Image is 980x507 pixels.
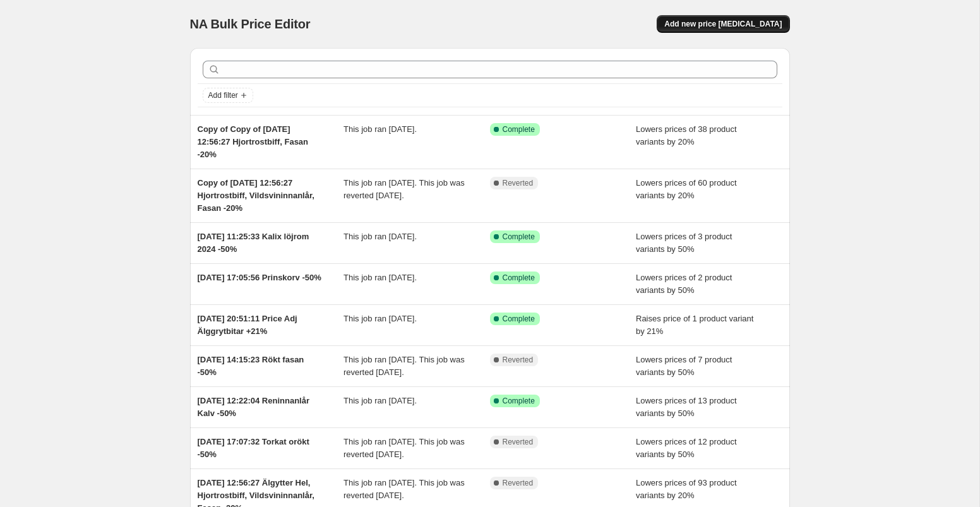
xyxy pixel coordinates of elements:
span: This job ran [DATE]. [344,124,417,134]
span: Lowers prices of 7 product variants by 50% [636,355,732,377]
button: Add new price [MEDICAL_DATA] [657,15,789,33]
span: Copy of [DATE] 12:56:27 Hjortrostbiff, Vildsvininnanlår, Fasan -20% [198,178,314,213]
span: Lowers prices of 13 product variants by 50% [636,396,737,418]
span: This job ran [DATE]. This job was reverted [DATE]. [344,437,465,459]
span: Complete [503,396,535,406]
span: Reverted [503,355,534,365]
span: [DATE] 12:22:04 Reninnanlår Kalv -50% [198,396,309,418]
span: Reverted [503,437,534,447]
span: This job ran [DATE]. This job was reverted [DATE]. [344,355,465,377]
span: Raises price of 1 product variant by 21% [636,314,753,336]
span: [DATE] 11:25:33 Kalix löjrom 2024 -50% [198,232,309,254]
span: [DATE] 17:07:32 Torkat orökt -50% [198,437,309,459]
span: NA Bulk Price Editor [190,17,311,31]
span: [DATE] 20:51:11 Price Adj Älggrytbitar +21% [198,314,297,336]
span: Complete [503,124,535,134]
span: This job ran [DATE]. [344,314,417,323]
span: Lowers prices of 3 product variants by 50% [636,232,732,254]
span: This job ran [DATE]. [344,396,417,405]
span: Reverted [503,178,534,188]
span: Complete [503,273,535,283]
span: [DATE] 17:05:56 Prinskorv -50% [198,273,321,282]
span: This job ran [DATE]. [344,273,417,282]
span: Reverted [503,478,534,488]
span: Lowers prices of 93 product variants by 20% [636,478,737,500]
span: Lowers prices of 2 product variants by 50% [636,273,732,295]
span: [DATE] 14:15:23 Rökt fasan -50% [198,355,304,377]
span: Lowers prices of 38 product variants by 20% [636,124,737,146]
span: Lowers prices of 60 product variants by 20% [636,178,737,200]
span: Lowers prices of 12 product variants by 50% [636,437,737,459]
span: This job ran [DATE]. This job was reverted [DATE]. [344,478,465,500]
span: This job ran [DATE]. This job was reverted [DATE]. [344,178,465,200]
span: This job ran [DATE]. [344,232,417,241]
span: Add filter [208,90,238,100]
span: Complete [503,314,535,324]
button: Add filter [203,88,253,103]
span: Complete [503,232,535,242]
span: Copy of Copy of [DATE] 12:56:27 Hjortrostbiff, Fasan -20% [198,124,309,159]
span: Add new price [MEDICAL_DATA] [664,19,782,29]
